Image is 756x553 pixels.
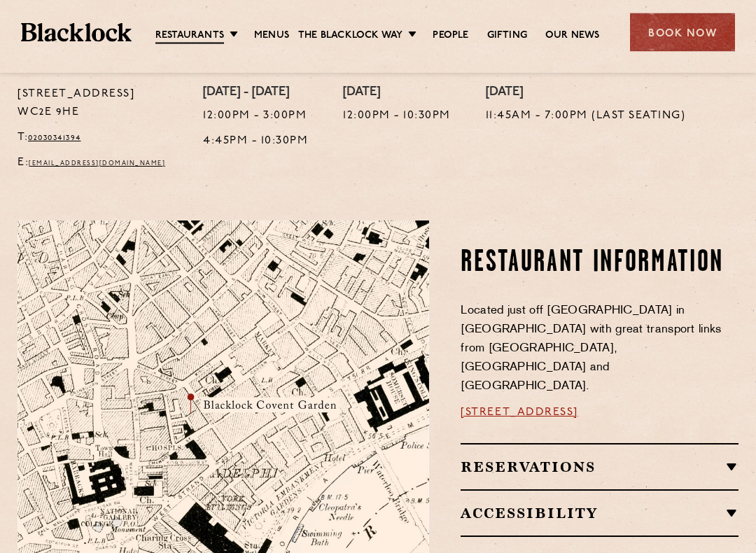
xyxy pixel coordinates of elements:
[155,29,224,44] a: Restaurants
[545,29,600,43] a: Our News
[17,86,182,122] p: [STREET_ADDRESS] WC2E 9HE
[29,161,165,167] a: [EMAIL_ADDRESS][DOMAIN_NAME]
[461,505,738,522] h2: Accessibility
[486,86,686,101] h4: [DATE]
[254,29,289,43] a: Menus
[17,155,182,173] p: E:
[461,246,738,281] h2: Restaurant information
[203,133,308,151] p: 4:45pm - 10:30pm
[203,108,308,126] p: 12:00pm - 3:00pm
[17,129,182,148] p: T:
[343,108,451,126] p: 12:00pm - 10:30pm
[461,407,578,419] a: [STREET_ADDRESS]
[28,134,81,143] a: 02030341394
[298,29,402,43] a: The Blacklock Way
[433,29,468,43] a: People
[343,86,451,101] h4: [DATE]
[461,459,738,476] h2: Reservations
[21,23,132,42] img: BL_Textured_Logo-footer-cropped.svg
[486,108,686,126] p: 11:45am - 7:00pm (Last Seating)
[630,13,735,52] div: Book Now
[203,86,308,101] h4: [DATE] - [DATE]
[461,306,721,393] span: Located just off [GEOGRAPHIC_DATA] in [GEOGRAPHIC_DATA] with great transport links from [GEOGRAPH...
[487,29,527,43] a: Gifting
